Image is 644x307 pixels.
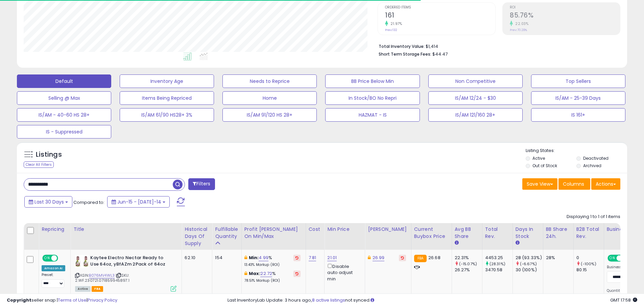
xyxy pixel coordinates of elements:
[222,91,317,105] button: Home
[510,11,620,21] h2: 85.76%
[368,226,408,233] div: [PERSON_NAME]
[249,254,259,261] b: Min:
[608,255,617,261] span: ON
[388,21,402,26] small: 21.97%
[309,254,316,261] a: 7.81
[516,226,540,240] div: Days In Stock
[259,254,268,261] a: 4.99
[36,150,62,159] h5: Listings
[428,91,523,105] button: IS/AM 12/24 - $30
[576,255,604,261] div: 0
[75,273,129,283] span: | SKU: 2.WF.230721.071859945897.1
[222,74,317,88] button: Needs to Reprice
[583,163,601,168] label: Archived
[42,226,68,233] div: Repricing
[583,155,609,161] label: Deactivated
[516,240,520,246] small: Days In Stock.
[373,254,385,261] a: 26.99
[432,51,448,57] span: $44.47
[459,261,477,267] small: (-15.07%)
[520,261,537,267] small: (-6.67%)
[188,178,215,190] button: Filters
[455,240,459,246] small: Avg BB Share.
[516,267,543,273] div: 30 (100%)
[185,226,209,247] div: Historical Days Of Supply
[428,108,523,122] button: IS/AM 121/160 28+
[17,125,111,139] button: IS - Suppressed
[401,256,404,259] i: Revert to store-level Dynamic Max Price
[531,108,625,122] button: IS 161+
[295,256,299,259] i: Revert to store-level Min Markup
[532,163,557,168] label: Out of Stock
[222,108,317,122] button: IS/AM 91/120 HS 28+
[244,226,303,240] div: Profit [PERSON_NAME] on Min/Max
[428,254,440,261] span: 26.68
[42,273,65,288] div: Preset:
[414,255,427,262] small: FBA
[414,226,449,240] div: Current Buybox Price
[368,255,371,260] i: This overrides the store level Dynamic Max Price for this listing
[249,270,261,277] b: Max:
[309,226,322,233] div: Cost
[75,255,176,291] div: ASIN:
[558,178,590,190] button: Columns
[185,255,207,261] div: 62.10
[107,196,170,208] button: Jun-15 - [DATE]-14
[241,223,306,250] th: The percentage added to the cost of goods (COGS) that forms the calculator for Min & Max prices.
[88,297,117,303] a: Privacy Policy
[563,181,584,187] span: Columns
[244,255,247,260] i: This overrides the store level min markup for this listing
[591,178,620,190] button: Actions
[244,271,247,276] i: This overrides the store level max markup for this listing
[576,267,604,273] div: 80.15
[327,263,360,282] div: Disable auto adjust min
[526,148,627,154] p: Listing States:
[485,255,512,261] div: 4453.25
[325,74,420,88] button: BB Price Below Min
[327,226,362,233] div: Min Price
[531,91,625,105] button: IS/AM - 25-39 Days
[17,74,111,88] button: Default
[385,6,495,9] span: Ordered Items
[120,74,214,88] button: Inventory Age
[295,272,299,275] i: Revert to store-level Max Markup
[455,226,479,240] div: Avg BB Share
[17,91,111,105] button: Selling @ Max
[17,108,111,122] button: IS/AM - 40-60 HS 28+
[75,255,89,268] img: 51Dff-7tfjL._SL40_.jpg
[490,261,505,267] small: (28.31%)
[546,226,571,240] div: BB Share 24h.
[485,267,512,273] div: 3470.58
[312,297,345,303] a: 8 active listings
[24,161,54,168] div: Clear All Filters
[379,42,615,50] li: $1,414
[120,91,214,105] button: Items Being Repriced
[7,297,117,304] div: seller snap | |
[260,270,272,277] a: 22.72
[532,155,545,161] label: Active
[57,255,68,261] span: OFF
[485,226,510,240] div: Total Rev.
[379,43,425,49] b: Total Inventory Value:
[379,51,431,57] b: Short Term Storage Fees:
[244,255,301,267] div: %
[455,267,482,273] div: 26.27%
[385,11,495,21] h2: 161
[75,286,91,292] span: All listings currently available for purchase on Amazon
[455,255,482,261] div: 22.31%
[120,108,214,122] button: IS/AM 61/90 HS28+ 3%
[117,198,161,205] span: Jun-15 - [DATE]-14
[325,91,420,105] button: In Stock/BO No Repri
[610,297,637,303] span: 2025-08-14 17:58 GMT
[42,265,65,271] div: Amazon AI
[215,255,236,261] div: 154
[43,255,51,261] span: ON
[73,226,179,233] div: Title
[325,108,420,122] button: HAZMAT - IS
[531,74,625,88] button: Top Sellers
[567,214,620,220] div: Displaying 1 to 1 of 1 items
[428,74,523,88] button: Non Competitive
[546,255,568,261] div: 28%
[73,199,104,206] span: Compared to:
[7,297,31,303] strong: Copyright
